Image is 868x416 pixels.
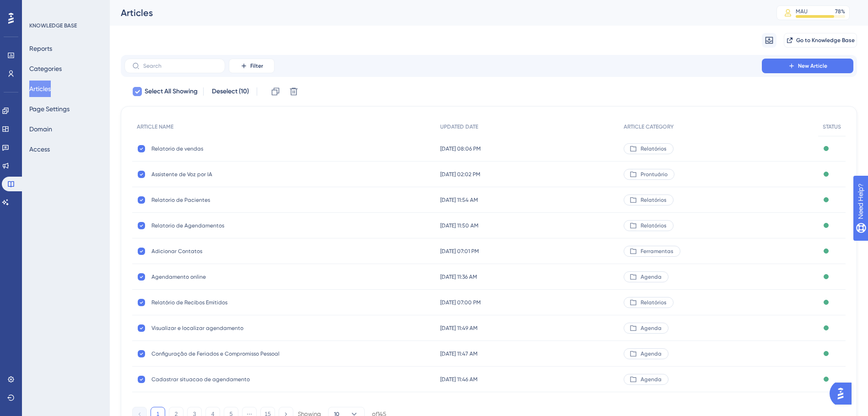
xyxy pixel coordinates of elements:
button: Articles [29,81,51,97]
div: 78 % [835,8,845,15]
button: Reports [29,40,52,57]
div: KNOWLEDGE BASE [29,22,77,29]
span: Relatório de Recibos Emitidos [151,299,298,306]
button: Deselect (10) [209,83,251,100]
span: STATUS [823,123,841,130]
span: [DATE] 07:00 PM [440,299,481,306]
input: Search [143,63,217,69]
span: Relatórios [641,145,667,152]
button: New Article [762,59,853,73]
button: Domain [29,121,52,137]
span: Assistente de Voz por IA [151,171,298,178]
span: Relatórios [641,196,667,204]
span: [DATE] 11:47 AM [440,350,478,357]
span: [DATE] 11:54 AM [440,196,478,204]
span: Prontuário [641,171,668,178]
span: Ferramentas [641,248,674,255]
span: [DATE] 11:50 AM [440,222,479,229]
span: [DATE] 02:02 PM [440,171,480,178]
span: Relatorio de vendas [151,145,298,152]
iframe: UserGuiding AI Assistant Launcher [830,380,857,407]
div: Articles [121,6,754,19]
button: Access [29,141,50,157]
button: Categories [29,60,62,77]
span: Agenda [641,324,662,332]
span: ARTICLE CATEGORY [624,123,674,130]
span: UPDATED DATE [440,123,478,130]
span: [DATE] 08:06 PM [440,145,481,152]
span: Need Help? [22,2,57,13]
span: [DATE] 11:49 AM [440,324,478,332]
span: [DATE] 11:36 AM [440,273,477,281]
button: Filter [229,59,275,73]
span: Relatórios [641,299,667,306]
span: Relatórios [641,222,667,229]
span: Go to Knowledge Base [796,37,855,44]
span: [DATE] 11:46 AM [440,376,478,383]
span: Configuração de Feriados e Compromisso Pessoal [151,350,298,357]
button: Page Settings [29,101,70,117]
span: [DATE] 07:01 PM [440,248,479,255]
span: New Article [798,62,827,70]
button: Go to Knowledge Base [784,33,857,48]
span: Agenda [641,273,662,281]
span: Filter [250,62,263,70]
span: Visualizar e localizar agendamento [151,324,298,332]
span: Select All Showing [145,86,198,97]
span: ARTICLE NAME [137,123,173,130]
span: Agendamento online [151,273,298,281]
span: Deselect (10) [212,86,249,97]
span: Cadastrar situacao de agendamento [151,376,298,383]
span: Adicionar Contatos [151,248,298,255]
span: Relatorio de Pacientes [151,196,298,204]
span: Agenda [641,376,662,383]
div: MAU [796,8,808,15]
span: Relatorio de Agendamentos [151,222,298,229]
span: Agenda [641,350,662,357]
